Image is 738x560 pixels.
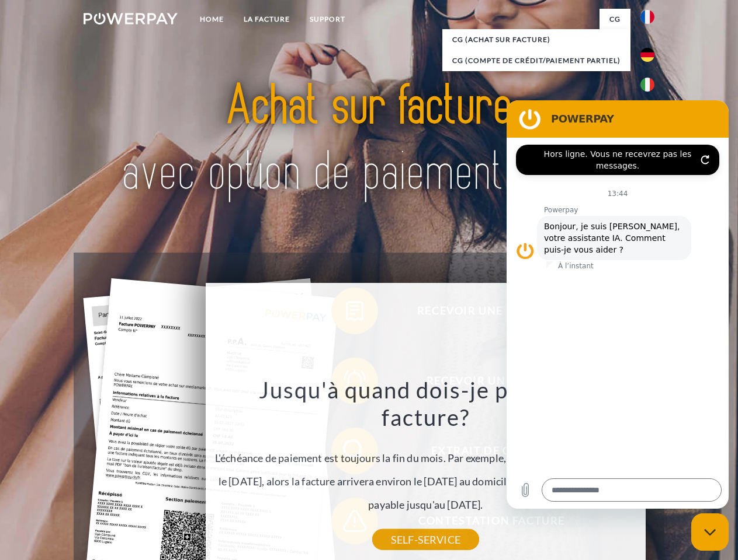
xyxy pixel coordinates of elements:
[300,9,355,30] a: Support
[213,376,639,432] h3: Jusqu'à quand dois-je payer ma facture?
[640,78,654,92] img: it
[213,376,639,540] div: L'échéance de paiement est toujours la fin du mois. Par exemple, si la commande a été passée le [...
[691,513,729,551] iframe: Bouton de lancement de la fenêtre de messagerie, conversation en cours
[372,529,479,550] a: SELF-SERVICE
[640,10,654,24] img: fr
[507,100,729,509] iframe: Fenêtre de messagerie
[640,48,654,62] img: de
[112,56,626,223] img: title-powerpay_fr.svg
[84,13,178,24] img: logo-powerpay-white.svg
[190,9,234,30] a: Home
[442,29,630,50] a: CG (achat sur facture)
[600,9,630,30] a: CG
[234,9,300,30] a: LA FACTURE
[442,50,630,71] a: CG (Compte de crédit/paiement partiel)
